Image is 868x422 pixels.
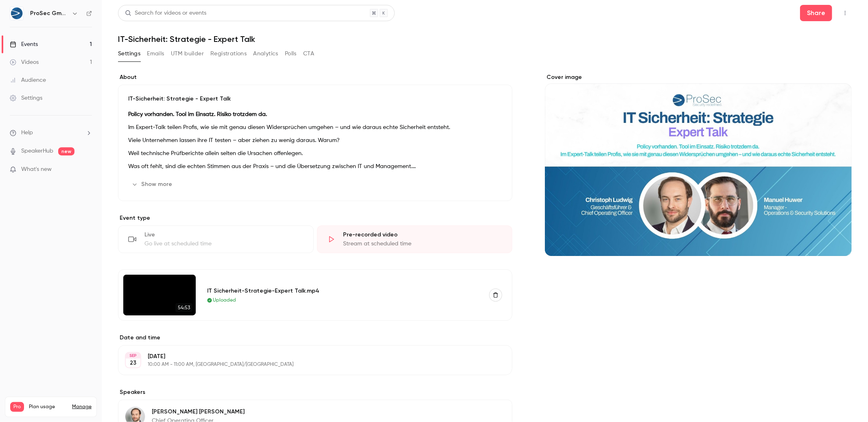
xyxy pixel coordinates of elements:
[148,361,469,368] p: 10:00 AM - 11:00 AM, [GEOGRAPHIC_DATA]/[GEOGRAPHIC_DATA]
[10,129,92,137] li: help-dropdown-opener
[126,353,140,359] div: SEP
[152,408,459,416] p: [PERSON_NAME] [PERSON_NAME]
[10,402,24,412] span: Pro
[10,76,46,84] div: Audience
[175,303,192,312] span: 54:53
[147,47,164,60] button: Emails
[118,34,852,44] h1: IT-Sicherheit: Strategie - Expert Talk
[21,147,53,155] a: SpeakerHub
[253,47,278,60] button: Analytics
[128,162,502,171] p: Was oft fehlt, sind die echten Stimmen aus der Praxis – und die Übersetzung zwischen IT und Manag...
[118,388,512,396] label: Speakers
[317,225,513,253] div: Pre-recorded videoStream at scheduled time
[118,214,512,222] p: Event type
[128,136,502,145] p: Viele Unternehmen lassen ihre IT testen – aber ziehen zu wenig daraus. Warum?
[545,73,852,256] section: Cover image
[128,112,267,117] strong: Policy vorhanden. Tool im Einsatz. Risiko trotzdem da.
[118,73,512,81] label: About
[343,240,503,248] div: Stream at scheduled time
[171,47,204,60] button: UTM builder
[118,47,140,60] button: Settings
[118,334,512,342] label: Date and time
[10,40,38,48] div: Events
[144,240,304,248] div: Go live at scheduled time
[72,404,92,410] a: Manage
[303,47,314,60] button: CTA
[130,359,136,367] p: 23
[285,47,297,60] button: Polls
[125,9,206,17] div: Search for videos or events
[144,231,304,239] div: Live
[343,231,503,239] div: Pre-recorded video
[545,73,852,81] label: Cover image
[58,147,74,155] span: new
[800,5,832,21] button: Share
[30,9,68,17] h6: ProSec GmbH
[82,166,92,173] iframe: Noticeable Trigger
[128,122,502,132] p: Im Expert-Talk teilen Profis, wie sie mit genau diesen Widersprüchen umgehen – und wie daraus ech...
[118,225,314,253] div: LiveGo live at scheduled time
[29,404,67,410] span: Plan usage
[10,7,23,20] img: ProSec GmbH
[128,95,502,103] p: IT-Sicherheit: Strategie - Expert Talk
[210,47,247,60] button: Registrations
[21,129,33,137] span: Help
[128,178,177,191] button: Show more
[21,165,52,174] span: What's new
[10,94,42,102] div: Settings
[10,58,39,66] div: Videos
[148,352,469,361] p: [DATE]
[207,286,479,295] div: IT Sicherheit-Strategie-Expert Talk.mp4
[213,297,236,304] span: Uploaded
[128,149,502,158] p: Weil technische Prüfberichte allein selten die Ursachen offenlegen.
